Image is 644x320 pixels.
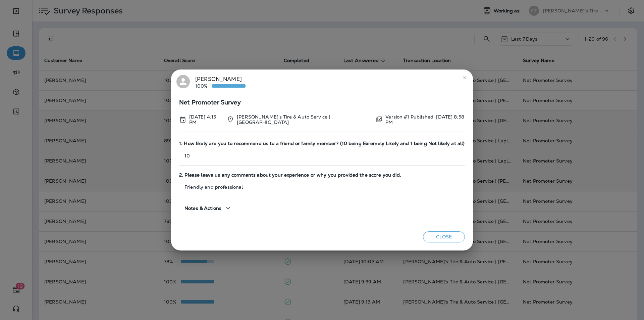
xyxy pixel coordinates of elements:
span: 2. Please leave us any comments about your experience or why you provided the score you did. [179,172,465,178]
p: [PERSON_NAME]'s Tire & Auto Service | [GEOGRAPHIC_DATA] [237,114,370,125]
span: Net Promoter Survey [179,100,465,105]
button: close [460,72,470,83]
button: Notes & Actions [179,198,237,218]
p: Sep 9, 2025 4:15 PM [189,114,222,125]
p: Version #1 Published: [DATE] 8:58 PM [385,114,465,125]
p: Friendly and professional [179,184,465,190]
span: Notes & Actions [184,205,221,211]
p: 10 [179,153,465,158]
p: 100% [195,83,212,89]
div: [PERSON_NAME] [195,75,246,89]
button: Close [423,231,465,242]
span: 1. How likely are you to recommend us to a friend or family member? (10 being Exremely Likely and... [179,141,465,146]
